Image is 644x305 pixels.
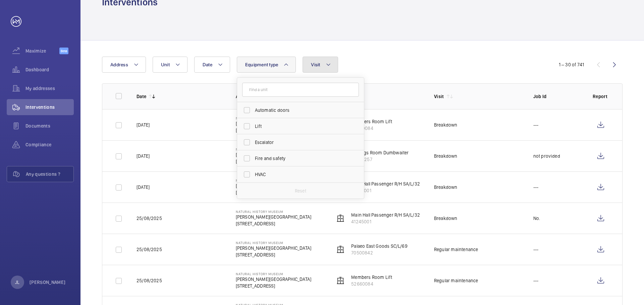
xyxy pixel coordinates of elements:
[137,277,162,284] p: 25/08/2025
[533,246,539,253] p: ---
[434,184,458,190] div: Breakdown
[236,147,311,151] p: Natural History Museum
[434,93,444,100] p: Visit
[236,116,311,120] p: Natural History Museum
[236,93,324,100] p: Address
[351,274,392,281] p: Members Room Lift
[593,93,609,100] p: Report
[351,180,420,187] p: Main Hall Passenger R/H SA/L/32
[15,279,19,286] p: JL
[137,184,150,190] p: [DATE]
[236,210,311,214] p: Natural History Museum
[336,277,344,285] img: elevator.svg
[311,62,320,67] span: Visit
[236,251,311,258] p: [STREET_ADDRESS]
[351,118,392,125] p: Members Room Lift
[295,187,306,194] p: Reset
[434,277,478,284] div: Regular maintenance
[351,281,392,287] p: 52660084
[110,62,128,67] span: Address
[255,155,347,162] span: Fire and safety
[559,61,584,68] div: 1 – 30 of 741
[255,123,347,130] span: Lift
[351,149,409,156] p: Annings Room Dumbwaiter
[434,246,478,253] div: Regular maintenance
[236,120,311,127] p: [PERSON_NAME][GEOGRAPHIC_DATA]
[236,272,311,276] p: Natural History Museum
[255,107,347,113] span: Automatic doors
[236,241,311,245] p: Natural History Museum
[59,48,68,54] span: Beta
[533,277,539,284] p: ---
[25,141,74,148] span: Compliance
[434,215,458,222] div: Breakdown
[236,283,311,289] p: [STREET_ADDRESS]
[255,171,347,178] span: HVAC
[137,153,150,159] p: [DATE]
[533,153,560,159] p: not provided
[25,85,74,92] span: My addresses
[303,57,338,73] button: Visit
[137,122,150,128] p: [DATE]
[351,187,420,194] p: 41245001
[351,125,392,132] p: 52660084
[30,279,66,286] p: [PERSON_NAME]
[194,57,230,73] button: Date
[236,245,311,251] p: [PERSON_NAME][GEOGRAPHIC_DATA]
[533,93,582,100] p: Job Id
[237,57,296,73] button: Equipment type
[25,123,74,129] span: Documents
[351,212,420,218] p: Main Hall Passenger R/H SA/L/32
[25,66,74,73] span: Dashboard
[153,57,187,73] button: Unit
[242,83,359,97] input: Find a unit
[351,249,408,256] p: 70500842
[137,93,146,100] p: Date
[336,245,344,253] img: elevator.svg
[533,184,539,190] p: ---
[533,215,540,222] p: No.
[25,104,74,110] span: Interventions
[236,158,311,165] p: [STREET_ADDRESS]
[236,178,311,182] p: Natural History Museum
[434,153,458,159] div: Breakdown
[336,214,344,222] img: elevator.svg
[236,182,311,189] p: [PERSON_NAME][GEOGRAPHIC_DATA]
[351,156,409,163] p: 72607257
[137,215,162,222] p: 25/08/2025
[245,62,278,67] span: Equipment type
[161,62,170,67] span: Unit
[351,243,408,249] p: Palaeo East Goods SC/L/69
[236,220,311,227] p: [STREET_ADDRESS]
[102,57,146,73] button: Address
[236,127,311,134] p: [STREET_ADDRESS]
[203,62,212,67] span: Date
[137,246,162,253] p: 25/08/2025
[335,93,423,100] p: Unit
[533,122,539,128] p: ---
[236,189,311,196] p: [STREET_ADDRESS]
[255,139,347,146] span: Escalator
[26,171,73,177] span: Any questions ?
[351,218,420,225] p: 41245001
[25,48,59,54] span: Maximize
[236,214,311,220] p: [PERSON_NAME][GEOGRAPHIC_DATA]
[434,122,458,128] div: Breakdown
[236,151,311,158] p: [PERSON_NAME][GEOGRAPHIC_DATA]
[236,276,311,283] p: [PERSON_NAME][GEOGRAPHIC_DATA]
